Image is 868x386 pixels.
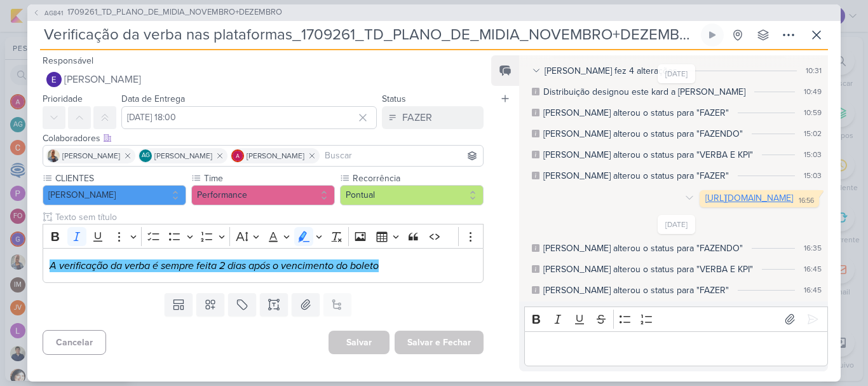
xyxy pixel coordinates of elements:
label: Data de Entrega [121,93,185,104]
label: Responsável [43,55,93,66]
span: [PERSON_NAME] [64,72,141,87]
input: Buscar [322,148,480,163]
div: 15:03 [804,170,822,181]
div: Este log é visível à todos no kard [532,286,539,294]
a: [URL][DOMAIN_NAME] [705,193,793,203]
div: Eduardo alterou o status para "FAZENDO" [543,242,743,255]
div: 10:49 [804,86,822,97]
div: Editor editing area: main [524,331,828,366]
div: Este log é visível à todos no kard [532,172,539,179]
div: 10:31 [806,65,822,76]
button: Pontual [340,185,484,205]
span: [PERSON_NAME] [247,150,304,162]
div: FAZER [402,110,432,125]
div: 16:45 [804,284,822,296]
div: Colaboradores [43,132,484,145]
button: [PERSON_NAME] [43,68,484,91]
mark: A verificação da verba é sempre feita 2 dias após o vencimento do boleto [50,259,379,272]
img: Alessandra Gomes [231,149,244,162]
span: [PERSON_NAME] [62,150,120,162]
button: FAZER [382,106,484,129]
div: [PERSON_NAME] fez 4 alterações [545,64,677,78]
div: Editor editing area: main [43,248,484,283]
div: Ligar relógio [707,30,717,40]
p: AG [142,153,150,159]
div: Eduardo alterou o status para "VERBA E KPI" [543,263,753,276]
label: CLIENTES [54,172,186,185]
label: Recorrência [351,172,484,185]
button: Cancelar [43,330,106,355]
div: 10:59 [804,107,822,118]
label: Status [382,93,406,104]
div: Eduardo alterou o status para "FAZER" [543,284,729,297]
input: Kard Sem Título [40,24,698,46]
img: Iara Santos [47,149,60,162]
div: Editor toolbar [43,224,484,249]
div: Aline Gimenez Graciano [139,149,152,162]
div: Este log é visível à todos no kard [532,151,539,158]
div: Este log é visível à todos no kard [532,109,539,116]
input: Select a date [121,106,377,129]
span: [PERSON_NAME] [154,150,212,162]
div: 16:56 [799,196,814,206]
div: 15:03 [804,149,822,160]
label: Prioridade [43,93,83,104]
input: Texto sem título [53,210,484,224]
div: Eduardo alterou o status para "FAZER" [543,106,729,120]
div: Este log é visível à todos no kard [532,88,539,95]
div: Este log é visível à todos no kard [532,130,539,137]
label: Time [203,172,335,185]
div: Editor toolbar [524,307,828,331]
div: 15:02 [804,128,822,139]
button: [PERSON_NAME] [43,185,186,205]
div: Eduardo alterou o status para "FAZER" [543,169,729,183]
div: Este log é visível à todos no kard [532,244,539,252]
div: Este log é visível à todos no kard [532,265,539,273]
button: Performance [191,185,335,205]
div: 16:35 [804,242,822,254]
img: Eduardo Quaresma [46,72,62,87]
div: 16:45 [804,263,822,275]
div: Eduardo alterou o status para "FAZENDO" [543,127,743,141]
div: Eduardo alterou o status para "VERBA E KPI" [543,148,753,162]
div: Distribuição designou este kard a Eduardo [543,85,745,99]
